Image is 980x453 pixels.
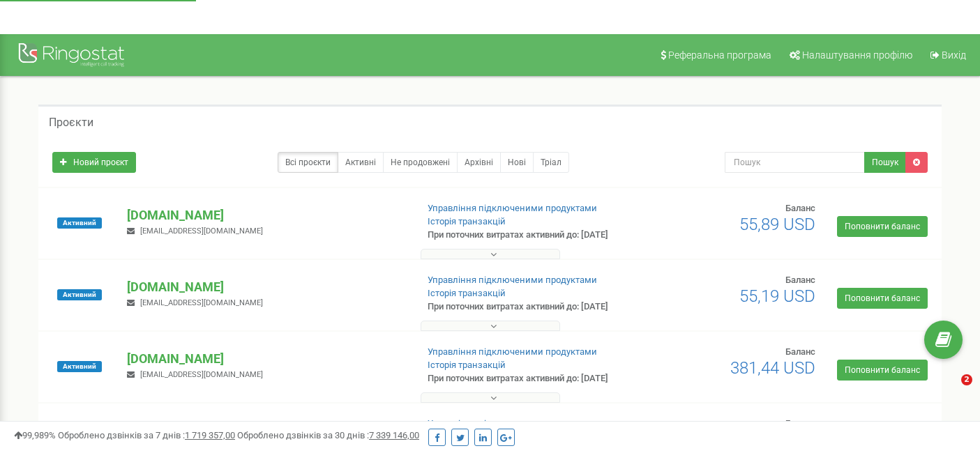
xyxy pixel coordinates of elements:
a: Історія транзакцій [428,216,506,227]
span: Активний [57,217,102,229]
span: Оброблено дзвінків за 7 днів : [58,430,235,440]
a: Активні [338,152,384,173]
span: 99,989% [14,430,56,440]
p: При поточних витратах активний до: [DATE] [428,229,631,242]
a: Поповнити баланс [837,216,928,237]
a: Управління підключеними продуктами [428,418,597,429]
span: Активний [57,289,102,300]
span: 2 [961,374,972,385]
input: Пошук [725,152,865,173]
a: Тріал [533,152,569,173]
a: Управління підключеними продуктами [428,275,597,285]
a: Новий проєкт [52,152,136,173]
span: Активний [57,361,102,372]
a: Налаштування профілю [781,34,919,76]
span: 381,44 USD [730,358,815,378]
span: Баланс [785,346,815,357]
a: Архівні [457,152,501,173]
span: Вихід [942,49,966,61]
span: 55,19 USD [739,286,815,306]
span: Баланс [785,203,815,213]
a: Поповнити баланс [837,288,928,309]
span: Баланс [785,418,815,429]
u: 1 719 357,00 [185,430,235,440]
button: Пошук [864,152,906,173]
h5: Проєкти [49,116,93,129]
span: [EMAIL_ADDRESS][DOMAIN_NAME] [140,227,263,236]
a: Поповнити баланс [837,360,928,381]
p: При поточних витратах активний до: [DATE] [428,372,631,385]
a: Не продовжені [383,152,458,173]
iframe: Intercom live chat [933,374,966,408]
span: Налаштування профілю [802,49,912,61]
u: 7 339 146,00 [369,430,419,440]
span: Реферальна програма [668,49,771,61]
p: [DOMAIN_NAME] [127,206,405,224]
a: Управління підключеними продуктами [428,346,597,357]
p: [DOMAIN_NAME] [127,278,405,296]
a: Історія транзакцій [428,360,506,370]
span: [EMAIL_ADDRESS][DOMAIN_NAME] [140,370,263,379]
span: Баланс [785,275,815,285]
span: Оброблено дзвінків за 30 днів : [237,430,419,440]
span: [EMAIL_ADDRESS][DOMAIN_NAME] [140,298,263,307]
a: Всі проєкти [278,152,338,173]
a: Нові [500,152,534,173]
p: При поточних витратах активний до: [DATE] [428,300,631,314]
a: Історія транзакцій [428,288,506,298]
p: [DOMAIN_NAME] [127,350,405,368]
span: 55,89 USD [739,215,815,234]
a: Вихід [921,34,973,76]
a: Реферальна програма [651,34,778,76]
a: Управління підключеними продуктами [428,203,597,213]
